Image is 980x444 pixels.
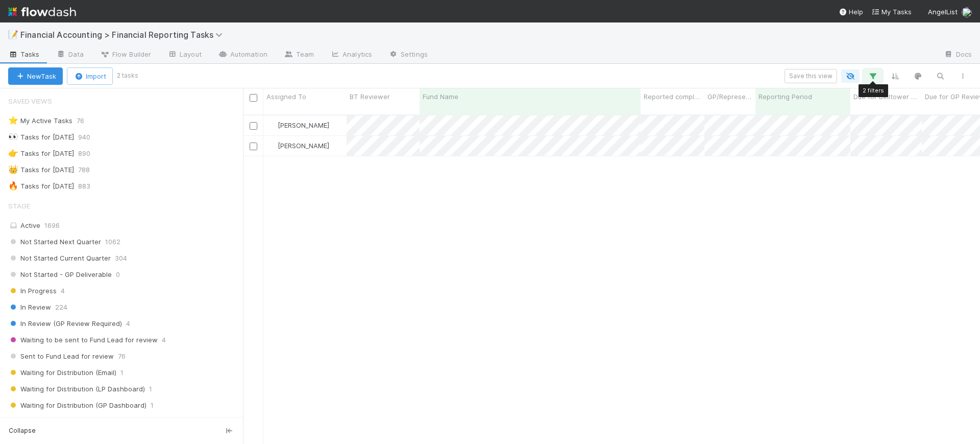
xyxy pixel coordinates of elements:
span: Flow Builder [100,49,151,59]
span: 👀 [8,132,18,141]
input: Toggle Row Selected [250,143,257,150]
a: Docs [936,47,980,63]
span: 👉 [8,149,18,157]
div: [PERSON_NAME] [267,120,329,130]
a: Analytics [322,47,380,63]
span: Financial Accounting > Financial Reporting Tasks [20,30,228,40]
div: Tasks for [DATE] [8,163,74,176]
a: Flow Builder [92,47,159,63]
div: Tasks for [DATE] [8,131,74,144]
span: BT Reviewer [350,91,390,102]
a: Team [276,47,322,63]
span: 1062 [105,236,120,248]
span: Not Started Next Quarter [8,236,101,248]
div: [PERSON_NAME] [267,141,329,151]
span: 1696 [44,221,60,229]
a: Settings [380,47,436,63]
span: 4 [126,317,130,330]
span: Reported completed by [644,91,702,102]
div: Tasks for [DATE] [8,147,74,160]
img: avatar_e5ec2f5b-afc7-4357-8cf1-2139873d70b1.png [268,121,276,129]
span: Not Started Current Quarter [8,252,111,265]
img: avatar_e5ec2f5b-afc7-4357-8cf1-2139873d70b1.png [268,142,276,150]
span: My Tasks [871,8,912,16]
span: Waiting for Distribution (Email) [8,366,116,379]
button: Save this view [785,69,837,83]
span: Saved Views [8,91,52,111]
div: Active [8,219,240,232]
span: 0 [132,415,136,428]
button: Import [67,67,113,85]
img: logo-inverted-e16ddd16eac7371096b0.svg [8,3,76,20]
span: [PERSON_NAME] [278,121,329,129]
span: Assigned To [266,91,306,102]
span: 883 [78,180,101,193]
span: 👑 [8,165,18,174]
span: Stage [8,196,30,216]
span: AngelList [928,8,958,16]
span: 1 [149,383,152,395]
span: Reporting Period [758,91,812,102]
small: 2 tasks [117,71,138,80]
span: Waiting for Distribution (Manually) [8,415,128,428]
span: 304 [115,252,127,265]
span: Not Started - GP Deliverable [8,268,112,281]
span: In Review [8,301,51,314]
input: Toggle Row Selected [250,122,257,130]
span: 788 [78,163,100,176]
span: In Progress [8,285,57,297]
span: Tasks [8,49,40,59]
a: Layout [159,47,210,63]
span: Due for Belltower Review [853,91,919,102]
a: Data [48,47,92,63]
div: My Active Tasks [8,114,72,127]
span: 1 [151,399,154,412]
span: Collapse [9,426,36,435]
input: Toggle All Rows Selected [250,94,257,102]
span: Sent to Fund Lead for review [8,350,114,363]
div: Help [839,7,863,17]
a: Automation [210,47,276,63]
span: 76 [77,114,94,127]
span: ⭐ [8,116,18,125]
span: 📝 [8,30,18,39]
span: In Review (GP Review Required) [8,317,122,330]
img: avatar_fee1282a-8af6-4c79-b7c7-bf2cfad99775.png [962,7,972,17]
span: 1 [120,366,124,379]
span: 76 [118,350,126,363]
span: Fund Name [423,91,458,102]
span: Waiting for Distribution (LP Dashboard) [8,383,145,395]
button: NewTask [8,67,63,85]
span: Waiting to be sent to Fund Lead for review [8,334,158,346]
span: GP/Representative wants to review [707,91,753,102]
span: [PERSON_NAME] [278,142,329,150]
span: 4 [162,334,166,346]
span: 224 [55,301,67,314]
span: 940 [78,131,101,144]
span: 4 [61,285,65,297]
a: My Tasks [871,7,912,17]
span: Waiting for Distribution (GP Dashboard) [8,399,146,412]
div: Tasks for [DATE] [8,180,74,193]
span: 🔥 [8,181,18,190]
span: 0 [116,268,120,281]
span: 890 [78,147,101,160]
